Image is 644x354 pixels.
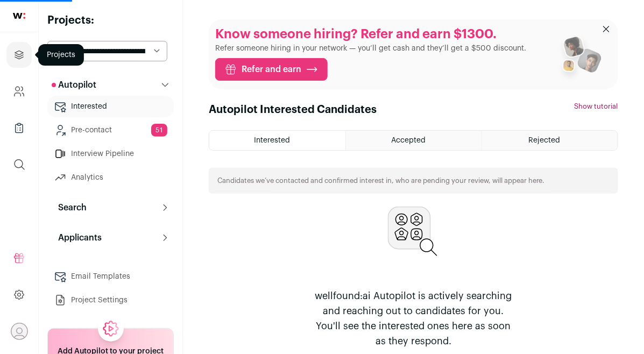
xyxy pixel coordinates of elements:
[47,289,174,311] a: Project Settings
[217,176,545,185] p: Candidates we’ve contacted and confirmed interest in, who are pending your review, will appear here.
[47,197,174,218] button: Search
[346,131,482,150] a: Accepted
[47,74,174,96] button: Autopilot
[151,124,167,137] span: 51
[6,42,32,68] a: Projects
[47,143,174,165] a: Interview Pipeline
[47,167,174,188] a: Analytics
[575,102,618,111] button: Show tutorial
[52,201,87,214] p: Search
[254,137,290,144] span: Interested
[47,227,174,249] button: Applicants
[47,266,174,287] a: Email Templates
[6,79,32,104] a: Company and ATS Settings
[13,13,25,19] img: wellfound-shorthand-0d5821cbd27db2630d0214b213865d53afaa358527fdda9d0ea32b1df1b89c2c.svg
[52,79,96,91] p: Autopilot
[6,115,32,141] a: Company Lists
[529,137,561,144] span: Rejected
[215,26,526,43] p: Know someone hiring? Refer and earn $1300.
[310,288,517,349] p: wellfound:ai Autopilot is actively searching and reaching out to candidates for you. You'll see t...
[482,131,618,150] a: Rejected
[52,231,102,244] p: Applicants
[47,119,174,141] a: Pre-contact51
[556,32,603,83] img: referral_people_group_2-7c1ec42c15280f3369c0665c33c00ed472fd7f6af9dd0ec46c364f9a93ccf9a4.png
[47,13,174,28] h2: Projects:
[215,43,526,54] p: Refer someone hiring in your network — you’ll get cash and they’ll get a $500 discount.
[209,102,377,117] h1: Autopilot Interested Candidates
[215,58,328,81] a: Refer and earn
[391,137,426,144] span: Accepted
[11,323,28,340] button: Open dropdown
[47,96,174,117] a: Interested
[38,44,84,66] div: Projects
